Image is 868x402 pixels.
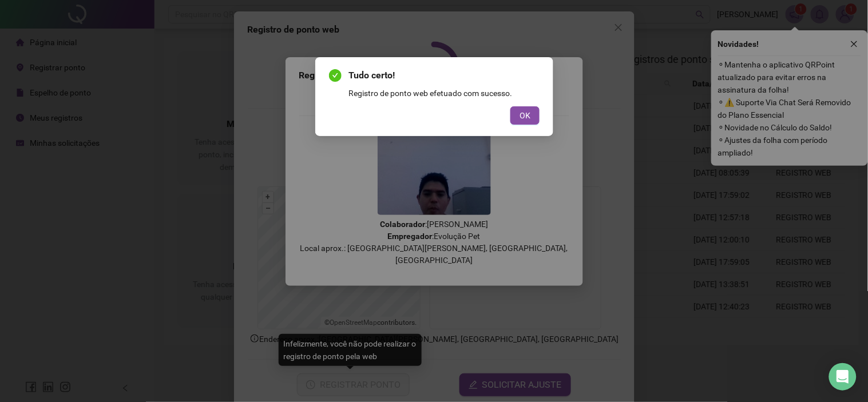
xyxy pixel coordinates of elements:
span: check-circle [329,69,342,82]
div: Registro de ponto web efetuado com sucesso. [348,87,540,99]
button: OK [510,106,540,125]
div: Open Intercom Messenger [829,363,857,391]
span: OK [520,109,530,122]
span: Tudo certo! [348,69,540,82]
